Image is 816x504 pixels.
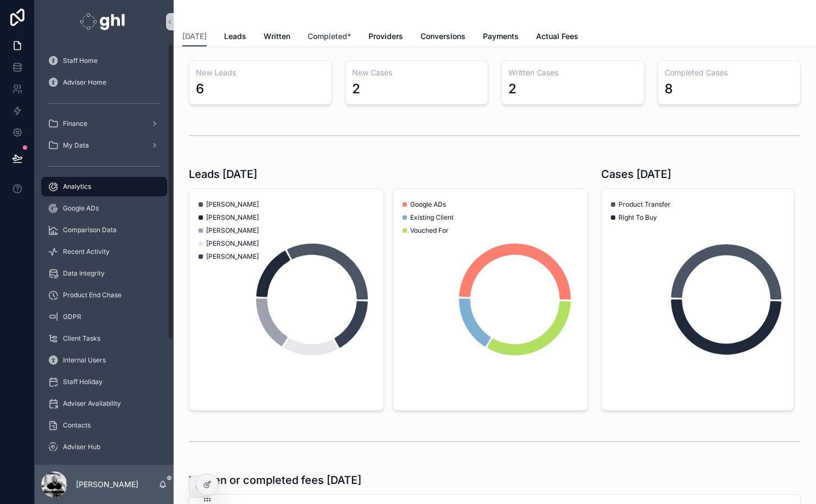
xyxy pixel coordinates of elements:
[196,80,204,98] div: 6
[80,13,128,30] img: App logo
[41,264,167,283] a: Data Integrity
[41,51,167,71] a: Staff Home
[224,31,246,42] span: Leads
[63,291,122,299] span: Product End Chase
[410,200,446,209] span: Google ADs
[206,213,259,222] span: [PERSON_NAME]
[41,350,167,370] a: Internal Users
[63,356,106,365] span: Internal Users
[63,204,99,213] span: Google ADs
[264,27,290,48] a: Written
[63,312,81,321] span: GDPR
[400,195,581,404] div: chart
[41,416,167,435] a: Contacts
[35,43,174,465] div: scrollable content
[63,119,87,128] span: Finance
[410,226,449,235] span: Vouched For
[182,27,207,47] a: [DATE]
[196,195,377,404] div: chart
[420,31,466,42] span: Conversions
[63,464,111,473] span: Meet The Team
[41,136,167,155] a: My Data
[41,242,167,261] a: Recent Activity
[63,56,98,65] span: Staff Home
[41,394,167,413] a: Adviser Availability
[76,479,138,490] p: [PERSON_NAME]
[665,80,673,98] div: 8
[196,67,325,78] h3: New Leads
[352,67,481,78] h3: New Cases
[608,195,787,404] div: chart
[63,421,91,430] span: Contacts
[483,31,519,42] span: Payments
[41,285,167,305] a: Product End Chase
[41,459,167,479] a: Meet The Team
[665,67,794,78] h3: Completed Cases
[189,167,257,182] h1: Leads [DATE]
[224,27,246,48] a: Leads
[41,73,167,92] a: Adviser Home
[536,27,578,48] a: Actual Fees
[368,27,403,48] a: Providers
[206,239,259,248] span: [PERSON_NAME]
[63,443,100,451] span: Adviser Hub
[368,31,403,42] span: Providers
[63,226,117,234] span: Comparison Data
[41,437,167,457] a: Adviser Hub
[619,213,657,222] span: Right To Buy
[601,167,671,182] h1: Cases [DATE]
[536,31,578,42] span: Actual Fees
[41,372,167,392] a: Staff Holiday
[63,399,121,408] span: Adviser Availability
[41,114,167,133] a: Finance
[619,200,671,209] span: Product Transfer
[63,334,100,343] span: Client Tasks
[63,141,89,150] span: My Data
[41,199,167,218] a: Google ADs
[264,31,290,42] span: Written
[41,177,167,196] a: Analytics
[308,27,351,48] a: Completed*
[63,247,110,256] span: Recent Activity
[63,182,91,191] span: Analytics
[206,200,259,209] span: [PERSON_NAME]
[206,226,259,235] span: [PERSON_NAME]
[508,67,637,78] h3: Written Cases
[41,329,167,348] a: Client Tasks
[63,378,103,386] span: Staff Holiday
[410,213,454,222] span: Existing Client
[41,307,167,327] a: GDPR
[206,252,259,261] span: [PERSON_NAME]
[182,31,207,42] span: [DATE]
[508,80,517,98] div: 2
[352,80,360,98] div: 2
[420,27,466,48] a: Conversions
[483,27,519,48] a: Payments
[63,78,106,87] span: Adviser Home
[41,220,167,240] a: Comparison Data
[189,473,361,488] h1: Written or completed fees [DATE]
[63,269,105,278] span: Data Integrity
[308,31,351,42] span: Completed*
